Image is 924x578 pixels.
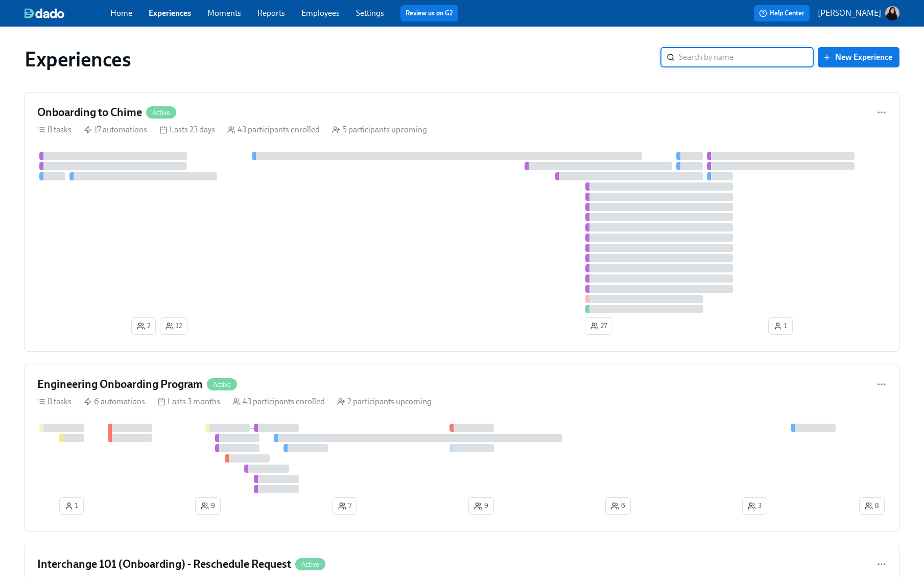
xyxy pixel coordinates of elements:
span: 9 [474,501,488,511]
button: 2 [131,317,156,335]
span: Help Center [759,8,804,18]
span: 27 [590,321,607,331]
div: 8 tasks [37,124,72,135]
span: 1 [65,501,78,511]
button: 27 [585,317,612,335]
span: 12 [165,321,182,331]
div: Lasts 3 months [157,396,220,407]
a: Review us on G2 [406,8,453,18]
img: AOh14GiodkOkFx4zVn8doSxjASm1eOsX4PZSRn4Qo-OE=s96-c [885,6,899,20]
button: New Experience [818,47,899,67]
p: [PERSON_NAME] [818,8,881,19]
a: Employees [301,8,340,18]
a: Reports [257,8,285,18]
button: [PERSON_NAME] [818,6,899,20]
div: Lasts 23 days [159,124,215,135]
span: Active [295,561,325,568]
button: 6 [605,497,631,515]
span: New Experience [825,52,892,62]
a: Engineering Onboarding ProgramActive8 tasks 6 automations Lasts 3 months 43 participants enrolled... [25,364,899,531]
input: Search by name [679,47,814,67]
div: 43 participants enrolled [232,396,325,407]
img: dado [25,8,64,18]
button: 1 [59,497,84,515]
span: 8 [865,501,879,511]
span: Active [146,109,176,117]
a: Home [110,8,132,18]
button: 7 [333,497,357,515]
span: 9 [201,501,215,511]
span: 7 [338,501,351,511]
a: dado [25,8,110,18]
span: Active [207,381,237,388]
button: 3 [742,497,767,515]
span: 1 [774,321,787,331]
button: 9 [195,497,221,515]
div: 5 participants upcoming [332,124,427,135]
div: 6 automations [84,396,145,407]
h1: Experiences [25,47,131,72]
div: 2 participants upcoming [337,396,432,407]
h4: Engineering Onboarding Program [37,377,203,392]
a: Experiences [149,8,191,18]
a: Settings [356,8,384,18]
button: Review us on G2 [400,5,458,21]
button: 8 [859,497,885,515]
div: 43 participants enrolled [227,124,320,135]
span: 6 [611,501,625,511]
button: 9 [468,497,494,515]
button: 1 [768,317,793,335]
button: Help Center [754,5,810,21]
h4: Onboarding to Chime [37,105,142,120]
div: 8 tasks [37,396,72,407]
h4: Interchange 101 (Onboarding) - Reschedule Request [37,557,291,572]
span: 2 [137,321,150,331]
div: 17 automations [84,124,147,135]
button: 12 [160,317,187,335]
a: Onboarding to ChimeActive8 tasks 17 automations Lasts 23 days 43 participants enrolled 5 particip... [25,92,899,352]
a: Moments [207,8,241,18]
span: 3 [748,501,762,511]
